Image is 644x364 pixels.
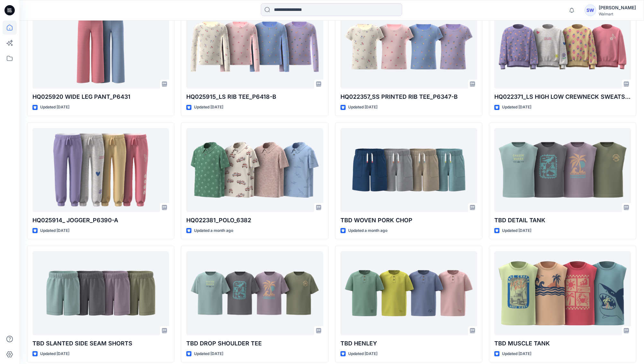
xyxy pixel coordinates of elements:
[348,351,377,357] p: Updated [DATE]
[40,351,69,357] p: Updated [DATE]
[340,92,477,101] p: HQ022357_SS PRINTED RIB TEE_P6347-B
[186,251,323,335] a: TBD DROP SHOULDER TEE
[186,339,323,348] p: TBD DROP SHOULDER TEE
[32,251,169,335] a: TBD SLANTED SIDE SEAM SHORTS
[32,128,169,212] a: HQ025914_ JOGGER_P6390-A
[32,5,169,89] a: HQ025920 WIDE LEG PANT_P6431
[502,104,531,111] p: Updated [DATE]
[186,128,323,212] a: HQ022381_POLO_6382
[494,128,631,212] a: TBD DETAIL TANK
[32,339,169,348] p: TBD SLANTED SIDE SEAM SHORTS
[194,351,223,357] p: Updated [DATE]
[340,251,477,335] a: TBD HENLEY
[186,5,323,89] a: HQ025915_LS RIB TEE_P6418-B
[348,104,377,111] p: Updated [DATE]
[40,104,69,111] p: Updated [DATE]
[340,128,477,212] a: TBD WOVEN PORK CHOP
[494,5,631,89] a: HQ022371_LS HIGH LOW CREWNECK SWEATSHIRT_P6440-A
[340,5,477,89] a: HQ022357_SS PRINTED RIB TEE_P6347-B
[599,4,636,12] div: [PERSON_NAME]
[194,227,233,234] p: Updated a month ago
[599,12,636,16] div: Walmart
[186,92,323,101] p: HQ025915_LS RIB TEE_P6418-B
[186,216,323,225] p: HQ022381_POLO_6382
[494,339,631,348] p: TBD MUSCLE TANK
[585,4,596,16] div: SW
[32,92,169,101] p: HQ025920 WIDE LEG PANT_P6431
[40,227,69,234] p: Updated [DATE]
[340,216,477,225] p: TBD WOVEN PORK CHOP
[502,227,531,234] p: Updated [DATE]
[494,251,631,335] a: TBD MUSCLE TANK
[348,227,387,234] p: Updated a month ago
[194,104,223,111] p: Updated [DATE]
[340,339,477,348] p: TBD HENLEY
[494,92,631,101] p: HQ022371_LS HIGH LOW CREWNECK SWEATSHIRT_P6440-A
[32,216,169,225] p: HQ025914_ JOGGER_P6390-A
[494,216,631,225] p: TBD DETAIL TANK
[502,351,531,357] p: Updated [DATE]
